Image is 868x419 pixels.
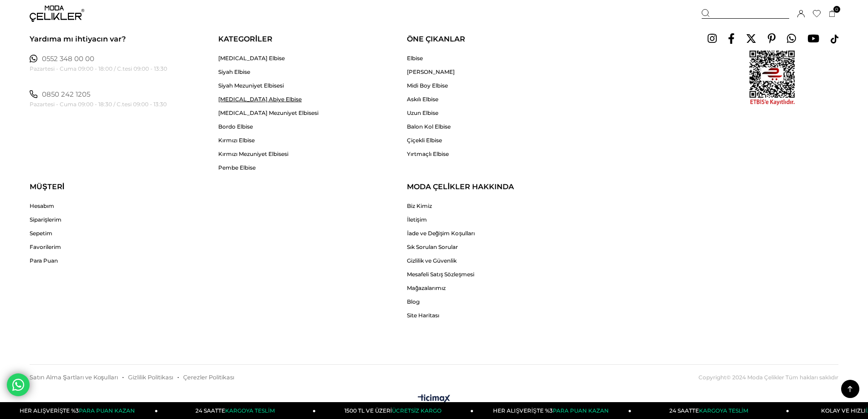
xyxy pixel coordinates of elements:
[407,243,475,250] a: Sık Sorulan Sorular
[407,298,475,305] a: Blog
[699,374,838,381] div: Copyright© 2024 Moda Çelikler Tüm hakları saklıdır
[833,6,840,13] span: 0
[407,257,475,264] a: Gizlilik ve Güvenlik
[158,402,316,419] a: 24 SAATTEKARGOYA TESLİM
[407,285,475,291] a: Mağazalarımız
[42,90,90,98] a: 0850 242 1205
[218,68,318,75] a: Siyah Elbise
[407,68,455,75] a: [PERSON_NAME]
[30,55,37,62] img: whatsapp
[183,374,234,381] a: Çerezler Politikası
[30,90,37,98] img: whatsapp
[750,51,795,105] img: Awh8xKw2Nq5FAAAAAElFTkSuQmCC
[218,55,318,62] a: [MEDICAL_DATA] Elbise
[218,123,318,130] a: Bordo Elbise
[30,182,64,191] span: MÜŞTERİ
[473,402,631,419] a: HER ALIŞVERİŞTE %3PARA PUAN KAZAN
[407,312,475,319] a: Site Haritası
[218,109,318,116] a: [MEDICAL_DATA] Mezuniyet Elbisesi
[407,96,455,103] a: Askılı Elbise
[407,55,455,62] a: Elbise
[30,202,62,209] a: Hesabım
[30,243,62,250] a: Favorilerim
[829,10,836,17] a: 0
[30,35,126,43] span: Yardıma mı ihtiyacın var?
[30,216,62,223] a: Siparişlerim
[407,82,455,89] a: Midi Boy Elbise
[30,5,84,22] img: logo
[30,257,62,264] a: Para Puan
[407,35,465,43] span: ÖNE ÇIKANLAR
[218,82,318,89] a: Siyah Mezuniyet Elbisesi
[407,123,455,130] a: Balon Kol Elbise
[407,271,475,278] a: Mesafeli Satış Sözleşmesi
[79,407,135,414] span: PARA PUAN KAZAN
[632,402,789,419] a: 24 SAATTEKARGOYA TESLİM
[407,182,514,191] span: MODA ÇELİKLER HAKKINDA
[30,65,167,72] small: Pazartesi - Cuma 09:00 - 18:00 / C.tesi 09:00 - 13:30
[407,109,455,116] a: Uzun Elbise
[316,402,473,419] a: 1500 TL VE ÜZERİÜCRETSİZ KARGO
[407,150,455,157] a: Yırtmaçlı Elbise
[407,202,475,209] a: Biz Kimiz
[30,101,167,108] small: Pazartesi - Cuma 09:00 - 18:30 / C.tesi 09:00 - 13:30
[699,407,748,414] span: KARGOYA TESLİM
[30,374,118,381] a: Satın Alma Şartları ve Koşulları
[128,374,173,381] a: Gizlilik Politikası
[407,230,475,237] a: İade ve Değişim Koşulları
[407,216,475,223] a: İletişim
[218,96,318,103] a: [MEDICAL_DATA] Abiye Elbise
[218,164,318,171] a: Pembe Elbise
[407,137,455,144] a: Çiçekli Elbise
[218,150,318,157] a: Kırmızı Mezuniyet Elbisesi
[225,407,274,414] span: KARGOYA TESLİM
[42,55,94,63] a: 0552 348 00 00
[553,407,609,414] span: PARA PUAN KAZAN
[218,137,318,144] a: Kırmızı Elbise
[218,35,272,43] span: KATEGORİLER
[30,230,62,237] a: Sepetim
[392,407,442,414] span: ÜCRETSİZ KARGO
